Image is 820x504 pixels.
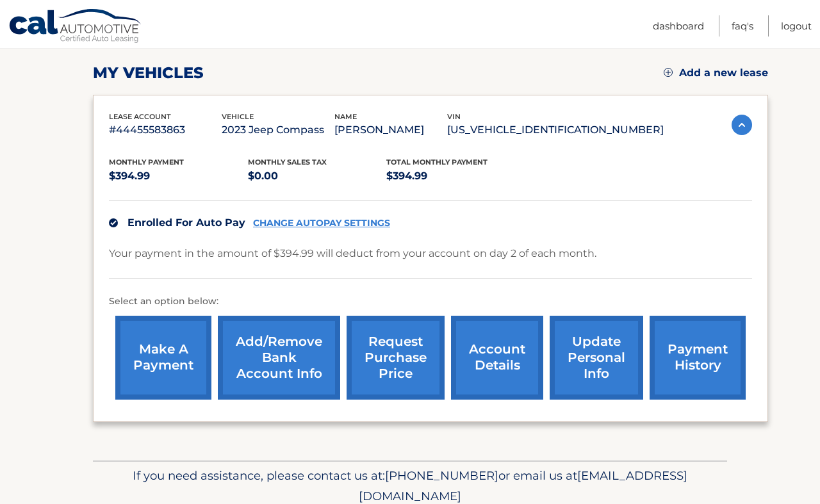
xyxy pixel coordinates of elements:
a: FAQ's [732,15,753,37]
a: CHANGE AUTOPAY SETTINGS [253,218,390,229]
span: vin [447,112,461,121]
span: Monthly sales Tax [248,158,327,167]
span: Total Monthly Payment [386,158,488,167]
img: add.svg [664,68,673,77]
a: payment history [650,316,746,400]
a: account details [451,316,543,400]
a: make a payment [115,316,211,400]
span: Enrolled For Auto Pay [127,216,245,229]
span: vehicle [222,112,254,121]
p: [US_VEHICLE_IDENTIFICATION_NUMBER] [447,121,664,139]
p: #44455583863 [109,121,222,139]
span: [PHONE_NUMBER] [385,468,498,483]
h2: my vehicles [93,63,204,83]
span: name [334,112,357,121]
img: accordion-active.svg [732,115,752,135]
p: $394.99 [109,167,248,185]
a: Add a new lease [664,67,768,79]
a: update personal info [550,316,643,400]
p: $0.00 [248,167,387,185]
p: [PERSON_NAME] [334,121,447,139]
img: check.svg [109,218,118,227]
p: 2023 Jeep Compass [222,121,334,139]
a: Add/Remove bank account info [218,316,340,400]
p: Your payment in the amount of $394.99 will deduct from your account on day 2 of each month. [109,245,596,263]
p: Select an option below: [109,294,752,309]
a: Logout [781,15,812,37]
span: Monthly Payment [109,158,184,167]
a: Cal Automotive [8,8,143,45]
span: lease account [109,112,171,121]
a: Dashboard [653,15,704,37]
a: request purchase price [347,316,445,400]
p: $394.99 [386,167,525,185]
